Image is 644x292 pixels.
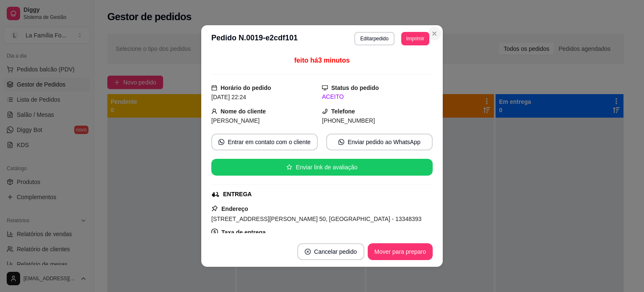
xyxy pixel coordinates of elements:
[221,108,266,115] strong: Nome do cliente
[368,243,433,260] button: Mover para preparo
[211,159,433,176] button: starEnviar link de avaliação
[211,32,298,45] h3: Pedido N. 0019-e2cdf101
[322,85,328,91] span: desktop
[326,134,433,150] button: whats-appEnviar pedido ao WhatsApp
[286,164,292,170] span: star
[331,108,355,115] strong: Telefone
[221,205,248,212] strong: Endereço
[211,216,421,222] span: [STREET_ADDRESS][PERSON_NAME] 50, [GEOGRAPHIC_DATA] - 13348393
[338,139,344,145] span: whats-app
[211,134,318,150] button: whats-appEntrar em contato com o cliente
[211,108,217,114] span: user
[322,92,433,101] div: ACEITO
[294,57,350,64] span: feito há 3 minutos
[218,139,224,145] span: whats-app
[331,84,379,91] strong: Status do pedido
[223,190,252,199] div: ENTREGA
[354,32,394,45] button: Editarpedido
[221,84,271,91] strong: Horário do pedido
[401,32,429,45] button: Imprimir
[211,85,217,91] span: calendar
[211,117,260,124] span: [PERSON_NAME]
[428,27,441,40] button: Close
[211,229,218,235] span: dollar
[211,94,246,100] span: [DATE] 22:24
[297,243,364,260] button: close-circleCancelar pedido
[305,249,311,255] span: close-circle
[211,205,218,212] span: pushpin
[322,108,328,114] span: phone
[322,117,375,124] span: [PHONE_NUMBER]
[221,229,266,236] strong: Taxa de entrega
